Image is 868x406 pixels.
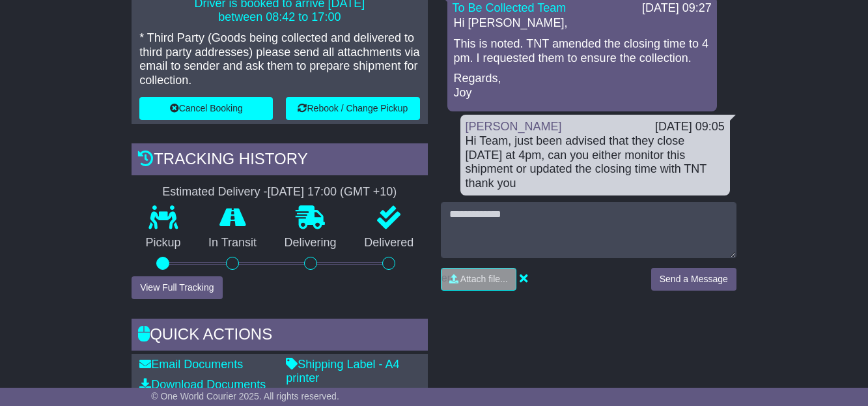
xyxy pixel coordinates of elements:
[454,16,710,31] p: Hi [PERSON_NAME],
[151,391,339,401] span: © One World Courier 2025. All rights reserved.
[453,1,567,14] a: To Be Collected Team
[195,236,271,250] p: In Transit
[286,358,399,385] a: Shipping Label - A4 printer
[655,120,725,134] div: [DATE] 09:05
[132,185,427,199] div: Estimated Delivery -
[454,37,710,65] p: This is noted. TNT amended the closing time to 4 pm. I requested them to ensure the collection.
[651,268,736,291] button: Send a Message
[132,143,427,179] div: Tracking history
[139,378,266,391] a: Download Documents
[466,120,562,133] a: [PERSON_NAME]
[139,97,273,120] button: Cancel Booking
[267,185,397,199] div: [DATE] 17:00 (GMT +10)
[139,358,243,371] a: Email Documents
[466,134,725,190] div: Hi Team, just been advised that they close [DATE] at 4pm, can you either monitor this shipment or...
[270,236,350,250] p: Delivering
[642,1,712,16] div: [DATE] 09:27
[132,319,427,354] div: Quick Actions
[132,276,222,299] button: View Full Tracking
[132,236,195,250] p: Pickup
[350,236,428,250] p: Delivered
[454,72,710,100] p: Regards, Joy
[286,97,419,120] button: Rebook / Change Pickup
[139,31,419,87] p: * Third Party (Goods being collected and delivered to third party addresses) please send all atta...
